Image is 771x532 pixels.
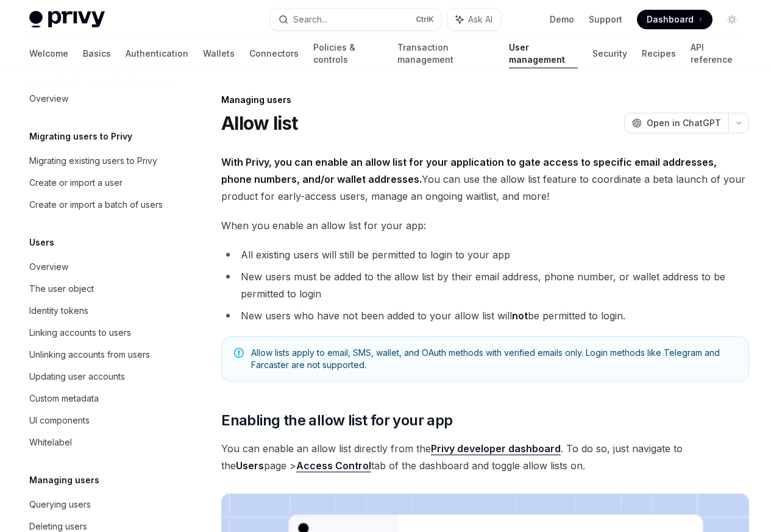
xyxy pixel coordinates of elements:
[29,282,94,296] div: The user object
[29,497,91,512] div: Querying users
[296,459,371,472] a: Access Control
[221,154,749,205] span: You can use the allow list feature to coordinate a beta launch of your product for early-access u...
[221,440,749,474] span: You can enable an allow list directly from the . To do so, just navigate to the page > tab of the...
[293,12,327,27] div: Search...
[592,39,627,68] a: Security
[251,347,736,371] span: Allow lists apply to email, SMS, wallet, and OAuth methods with verified emails only. Login metho...
[221,268,749,302] li: New users must be added to the allow list by their email address, phone number, or wallet address...
[29,91,68,106] div: Overview
[722,10,742,29] button: Toggle dark mode
[29,235,54,250] h5: Users
[589,13,622,26] a: Support
[29,391,99,406] div: Custom metadata
[20,494,176,516] a: Querying users
[29,435,72,450] div: Whitelabel
[221,112,298,134] h1: Allow list
[29,154,157,168] div: Migrating existing users to Privy
[416,15,434,24] span: Ctrl K
[20,300,176,322] a: Identity tokens
[624,113,728,133] button: Open in ChatGPT
[20,322,176,344] a: Linking accounts to users
[468,13,492,26] span: Ask AI
[29,197,163,212] div: Create or import a batch of users
[221,217,749,234] span: When you enable an allow list for your app:
[29,260,68,274] div: Overview
[20,431,176,453] a: Whitelabel
[83,39,111,68] a: Basics
[20,194,176,216] a: Create or import a batch of users
[691,39,742,68] a: API reference
[29,176,123,190] div: Create or import a user
[20,172,176,194] a: Create or import a user
[447,9,501,30] button: Ask AI
[20,410,176,431] a: UI components
[249,39,299,68] a: Connectors
[20,388,176,410] a: Custom metadata
[642,39,676,68] a: Recipes
[29,303,88,318] div: Identity tokens
[431,442,561,455] a: Privy developer dashboard
[221,411,452,430] span: Enabling the allow list for your app
[126,39,188,68] a: Authentication
[234,348,244,358] svg: Note
[637,10,712,29] a: Dashboard
[647,117,721,129] span: Open in ChatGPT
[29,347,150,362] div: Unlinking accounts from users
[236,459,264,472] strong: Users
[270,9,441,30] button: Search...CtrlK
[29,325,131,340] div: Linking accounts to users
[221,307,749,324] li: New users who have not been added to your allow list will be permitted to login.
[29,369,125,384] div: Updating user accounts
[20,150,176,172] a: Migrating existing users to Privy
[29,413,90,428] div: UI components
[20,256,176,278] a: Overview
[29,473,99,488] h5: Managing users
[203,39,235,68] a: Wallets
[647,13,694,26] span: Dashboard
[313,39,383,68] a: Policies & controls
[20,366,176,388] a: Updating user accounts
[512,310,528,322] strong: not
[20,88,176,110] a: Overview
[29,11,105,28] img: light logo
[29,39,68,68] a: Welcome
[20,344,176,366] a: Unlinking accounts from users
[397,39,494,68] a: Transaction management
[221,94,749,106] div: Managing users
[20,278,176,300] a: The user object
[221,246,749,263] li: All existing users will still be permitted to login to your app
[221,156,717,185] strong: With Privy, you can enable an allow list for your application to gate access to specific email ad...
[509,39,578,68] a: User management
[29,129,132,144] h5: Migrating users to Privy
[550,13,574,26] a: Demo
